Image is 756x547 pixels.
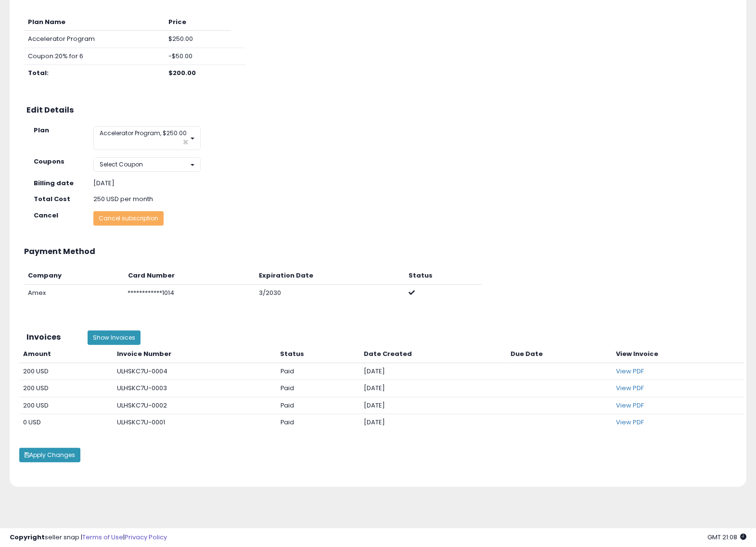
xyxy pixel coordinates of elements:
[19,346,113,363] th: Amount
[165,14,231,31] th: Price
[113,346,277,363] th: Invoice Number
[255,284,405,301] td: 3/2030
[19,397,113,414] td: 200 USD
[93,126,201,150] button: Accelerator Program, $250.00 ×
[507,346,612,363] th: Due Date
[405,267,481,284] th: Status
[360,414,507,431] td: [DATE]
[86,195,266,204] div: 250 USD per month
[182,137,189,147] span: ×
[113,363,277,380] td: ULHSKC7U-0004
[165,31,231,48] td: $250.00
[93,179,258,188] div: [DATE]
[10,533,167,542] div: seller snap | |
[24,284,124,301] td: Amex
[113,380,277,397] td: ULHSKC7U-0003
[88,331,141,345] button: Show Invoices
[124,267,256,284] th: Card Number
[34,211,58,220] strong: Cancel
[616,367,644,376] a: View PDF
[19,448,80,462] button: Apply Changes
[168,68,196,77] b: $200.00
[113,414,277,431] td: ULHSKC7U-0001
[34,157,64,166] strong: Coupons
[616,401,644,410] a: View PDF
[616,418,644,427] a: View PDF
[707,533,746,542] span: 2025-08-15 21:08 GMT
[24,14,165,31] th: Plan Name
[360,397,507,414] td: [DATE]
[277,346,360,363] th: Status
[93,157,201,171] button: Select Coupon
[93,211,164,226] button: Cancel subscription
[34,178,74,188] strong: Billing date
[612,346,744,363] th: View Invoice
[34,126,49,135] strong: Plan
[19,380,113,397] td: 200 USD
[125,533,167,542] a: Privacy Policy
[165,48,231,65] td: -$50.00
[100,160,143,168] span: Select Coupon
[24,247,732,256] h3: Payment Method
[24,31,165,48] td: Accelerator Program
[26,106,730,114] h3: Edit Details
[19,363,113,380] td: 200 USD
[34,194,70,204] strong: Total Cost
[113,397,277,414] td: ULHSKC7U-0002
[360,346,507,363] th: Date Created
[24,267,124,284] th: Company
[100,129,187,137] span: Accelerator Program, $250.00
[255,267,405,284] th: Expiration Date
[10,533,45,542] strong: Copyright
[277,363,360,380] td: Paid
[28,68,49,77] b: Total:
[277,414,360,431] td: Paid
[82,533,123,542] a: Terms of Use
[360,380,507,397] td: [DATE]
[616,383,644,393] a: View PDF
[277,380,360,397] td: Paid
[19,414,113,431] td: 0 USD
[360,363,507,380] td: [DATE]
[277,397,360,414] td: Paid
[26,333,73,342] h3: Invoices
[24,48,165,65] td: Coupon: 20% for 6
